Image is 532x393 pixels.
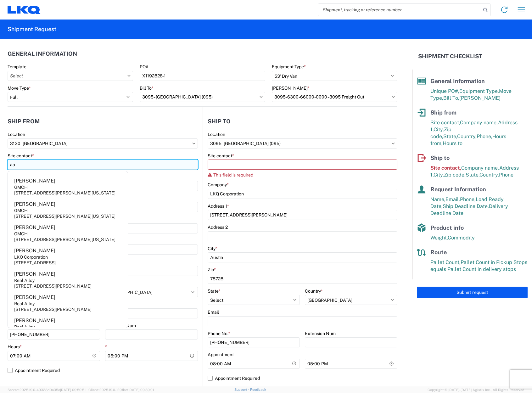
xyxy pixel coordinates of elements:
[14,294,55,301] div: [PERSON_NAME]
[430,224,464,231] span: Product info
[140,64,148,70] label: PO#
[208,309,219,315] label: Email
[208,132,225,137] label: Location
[14,231,28,237] div: GMCH
[14,254,48,260] div: LKQ Corporation
[14,247,55,254] div: [PERSON_NAME]
[14,184,28,190] div: GMCH
[430,78,485,84] span: General Information
[208,246,217,251] label: City
[14,283,92,289] div: [STREET_ADDRESS][PERSON_NAME]
[305,331,336,336] label: Extension Num
[305,288,323,294] label: Country
[430,120,460,126] span: Site contact,
[8,85,31,91] label: Move Type
[457,133,477,139] span: Country,
[460,120,498,126] span: Company name,
[14,306,92,312] div: [STREET_ADDRESS][PERSON_NAME]
[499,172,513,178] span: Phone
[8,118,40,125] h2: Ship from
[461,165,499,171] span: Company name,
[208,352,234,357] label: Appointment
[443,95,459,101] span: Bill To,
[8,71,133,81] input: Select
[459,88,499,94] span: Equipment Type,
[444,172,466,178] span: Zip code,
[430,259,461,265] span: Pallet Count,
[8,25,56,33] h2: Shipment Request
[14,224,55,231] div: [PERSON_NAME]
[208,153,234,159] label: Site contact
[8,138,198,149] input: Select
[430,196,445,202] span: Name,
[8,64,26,70] label: Template
[208,118,231,125] h2: Ship to
[8,388,86,392] span: Server: 2025.19.0-49328d0a35e
[14,317,55,324] div: [PERSON_NAME]
[479,172,499,178] span: Country,
[430,165,461,171] span: Site contact,
[434,126,444,132] span: City,
[443,203,489,209] span: Ship Deadline Date,
[14,213,115,219] div: [STREET_ADDRESS][PERSON_NAME][US_STATE]
[8,344,22,350] label: Hours
[428,387,524,393] span: Copyright © [DATE]-[DATE] Agistix Inc., All Rights Reserved
[459,95,501,101] span: [PERSON_NAME]
[443,133,457,139] span: State,
[14,271,55,278] div: [PERSON_NAME]
[443,140,462,146] span: Hours to
[208,224,228,230] label: Address 2
[430,235,448,241] span: Weight,
[477,133,492,139] span: Phone,
[434,172,444,178] span: City,
[8,365,198,375] label: Appointment Required
[318,4,481,16] input: Shipment, tracking or reference number
[14,260,56,266] div: [STREET_ADDRESS]
[14,278,35,283] div: Real Alloy
[14,301,35,306] div: Real Alloy
[14,237,115,242] div: [STREET_ADDRESS][PERSON_NAME][US_STATE]
[140,85,154,91] label: Bill To
[14,201,55,208] div: [PERSON_NAME]
[418,53,482,60] h2: Shipment Checklist
[430,249,447,255] span: Route
[208,373,398,383] label: Appointment Required
[460,196,476,202] span: Phone,
[208,267,216,272] label: Zip
[430,88,459,94] span: Unique PO#,
[445,196,460,202] span: Email,
[234,388,250,391] a: Support
[128,388,154,392] span: [DATE] 09:39:01
[466,172,479,178] span: State,
[430,154,450,161] span: Ship to
[8,153,34,159] label: Site contact
[14,190,115,196] div: [STREET_ADDRESS][PERSON_NAME][US_STATE]
[430,259,527,272] span: Pallet Count in Pickup Stops equals Pallet Count in delivery stops
[14,324,35,330] div: Real Alloy
[272,64,306,70] label: Equipment Type
[14,208,28,213] div: GMCH
[430,186,486,193] span: Request Information
[213,172,253,177] span: This field is required
[14,177,55,184] div: [PERSON_NAME]
[208,182,229,188] label: Company
[8,51,77,57] h2: General Information
[417,287,528,298] button: Submit request
[208,331,230,336] label: Phone No.
[250,388,266,391] a: Feedback
[140,92,265,102] input: Select
[88,388,154,392] span: Client: 2025.19.0-129fbcf
[208,138,398,149] input: Select
[430,109,456,116] span: Ship from
[208,288,221,294] label: State
[8,132,25,137] label: Location
[60,388,86,392] span: [DATE] 09:50:51
[272,85,310,91] label: [PERSON_NAME]
[208,203,229,209] label: Address 1
[448,235,475,241] span: Commodity
[272,92,397,102] input: Select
